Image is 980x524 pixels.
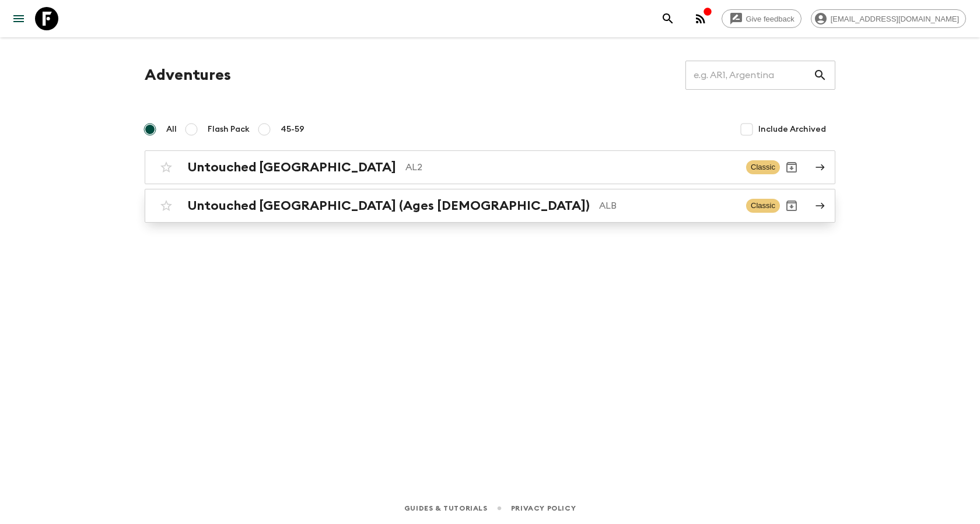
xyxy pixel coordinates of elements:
[824,15,965,23] span: [EMAIL_ADDRESS][DOMAIN_NAME]
[811,9,966,28] div: [EMAIL_ADDRESS][DOMAIN_NAME]
[511,502,576,515] a: Privacy Policy
[722,9,801,28] a: Give feedback
[166,124,177,135] span: All
[740,15,801,23] span: Give feedback
[405,160,737,174] p: AL2
[187,198,590,213] h2: Untouched [GEOGRAPHIC_DATA] (Ages [DEMOGRAPHIC_DATA])
[187,160,396,175] h2: Untouched [GEOGRAPHIC_DATA]
[145,64,231,87] h1: Adventures
[746,160,780,174] span: Classic
[685,59,813,92] input: e.g. AR1, Argentina
[599,199,737,213] p: ALB
[758,124,826,135] span: Include Archived
[145,189,835,223] a: Untouched [GEOGRAPHIC_DATA] (Ages [DEMOGRAPHIC_DATA])ALBClassicArchive
[7,7,30,30] button: menu
[404,502,488,515] a: Guides & Tutorials
[746,199,780,213] span: Classic
[145,150,835,184] a: Untouched [GEOGRAPHIC_DATA]AL2ClassicArchive
[780,156,803,179] button: Archive
[656,7,680,30] button: search adventures
[281,124,304,135] span: 45-59
[208,124,250,135] span: Flash Pack
[780,194,803,217] button: Archive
